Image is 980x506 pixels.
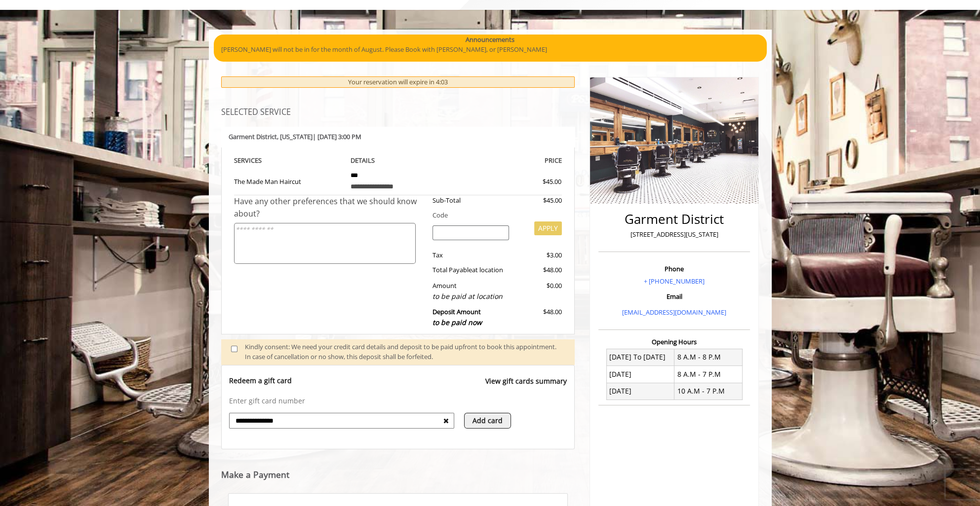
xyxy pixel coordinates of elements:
[221,108,575,117] h3: SELECTED SERVICE
[234,195,426,220] div: Have any other preferences that we should know about?
[425,265,516,275] div: Total Payable
[221,76,575,88] div: Your reservation will expire in 4:03
[606,349,674,365] td: [DATE] To [DATE]
[507,177,561,187] div: $45.00
[601,265,747,272] h3: Phone
[516,250,562,260] div: $3.00
[644,277,705,286] a: + [PHONE_NUMBER]
[425,250,516,260] div: Tax
[425,195,516,206] div: Sub-Total
[432,291,509,302] div: to be paid at location
[674,366,743,383] td: 8 A.M - 7 P.M
[534,221,562,235] button: APPLY
[516,307,562,328] div: $48.00
[234,166,344,195] td: The Made Man Haircut
[245,342,565,362] div: Kindly consent: We need your credit card details and deposit to be paid upfront to book this appo...
[453,155,562,166] th: PRICE
[221,470,289,479] label: Make a Payment
[516,265,562,275] div: $48.00
[258,156,262,165] span: S
[466,35,514,45] b: Announcements
[674,383,743,399] td: 10 A.M - 7 P.M
[606,366,674,383] td: [DATE]
[516,281,562,302] div: $0.00
[229,376,292,386] p: Redeem a gift card
[485,376,567,396] a: View gift cards summary
[425,281,516,302] div: Amount
[229,132,361,141] b: Garment District | [DATE] 3:00 PM
[343,155,453,166] th: DETAILS
[432,307,482,327] b: Deposit Amount
[601,229,747,240] p: [STREET_ADDRESS][US_STATE]
[601,212,747,226] h2: Garment District
[606,383,674,399] td: [DATE]
[432,318,482,327] span: to be paid now
[425,210,562,220] div: Code
[598,338,750,345] h3: Opening Hours
[622,308,726,317] a: [EMAIL_ADDRESS][DOMAIN_NAME]
[234,155,344,166] th: SERVICE
[221,44,759,55] p: [PERSON_NAME] will not be in for the month of August. Please Book with [PERSON_NAME], or [PERSON_...
[516,195,562,206] div: $45.00
[464,413,511,429] button: Add card
[277,132,313,141] span: , [US_STATE]
[674,349,743,365] td: 8 A.M - 8 P.M
[229,396,567,406] p: Enter gift card number
[601,293,747,300] h3: Email
[472,265,503,274] span: at location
